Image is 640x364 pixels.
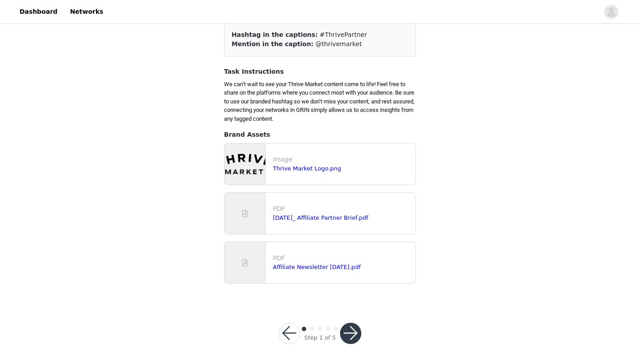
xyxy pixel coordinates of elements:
[273,204,412,214] p: PDF
[273,214,368,221] a: [DATE]_ Affiliate Partner Brief.pdf
[304,333,336,342] div: Step 1 of 5
[14,2,63,22] a: Dashboard
[232,40,313,47] span: Mention in the caption:
[607,5,616,19] div: avatar
[273,264,360,270] a: Affiliate Newsletter [DATE].pdf
[232,31,318,38] span: Hashtag in the captions:
[224,81,415,122] span: We can’t wait to see your Thrive Market content come to life! Feel free to share on the platforms...
[224,67,416,76] h4: Task Instructions
[64,2,108,22] a: Networks
[273,165,341,172] a: Thrive Market Logo.png
[273,253,412,263] p: PDF
[320,31,367,38] span: #ThrivePartner
[316,40,362,47] span: @thrivemarket
[224,143,265,185] img: file
[273,155,412,164] p: Image
[224,130,416,139] h4: Brand Assets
